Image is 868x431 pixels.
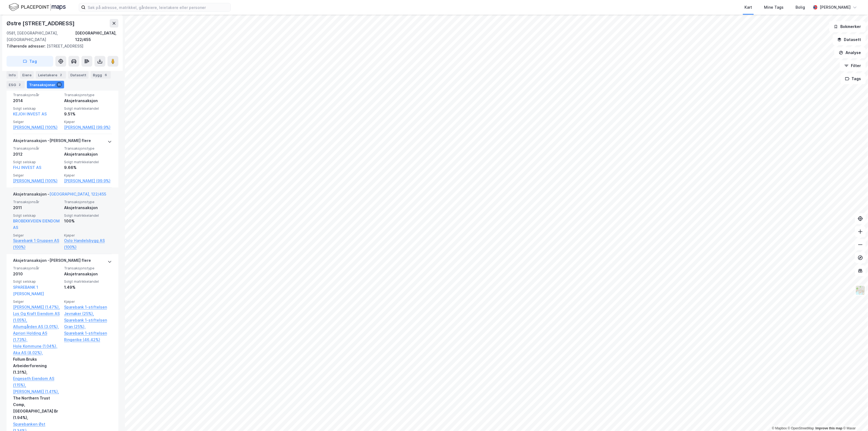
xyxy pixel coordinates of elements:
[13,279,61,284] span: Solgt selskap
[13,330,61,343] a: Apriori Holding AS (1.73%),
[64,300,112,304] span: Kjøper
[64,164,112,171] div: 9.66%
[64,279,112,284] span: Solgt matrikkelandel
[9,2,66,12] img: logo.f888ab2527a4732fd821a326f86c7f29.svg
[13,257,91,266] div: Aksjetransaksjon - [PERSON_NAME] flere
[13,233,61,238] span: Selger
[13,93,61,97] span: Transaksjonsår
[841,405,868,431] iframe: Chat Widget
[855,285,866,295] img: Z
[13,376,61,389] a: Engeseth Eiendom AS (1.15%),
[13,324,61,330] a: Allumgården AS (3.01%),
[13,238,61,251] a: Sparebank 1 Gruppen AS (100%)
[7,56,53,67] button: Tag
[834,47,866,58] button: Analyse
[64,304,112,317] a: Sparebank 1-stiftelsen Jevnaker (25%),
[13,160,61,164] span: Solgt selskap
[91,71,111,79] div: Bygg
[13,106,61,111] span: Solgt selskap
[13,97,61,104] div: 2014
[64,213,112,218] span: Solgt matrikkelandel
[13,112,47,116] a: KEJOH INVEST AS
[7,71,18,79] div: Info
[64,160,112,164] span: Solgt matrikkelandel
[7,43,114,49] div: [STREET_ADDRESS]
[49,192,106,196] a: [GEOGRAPHIC_DATA], 122/455
[103,72,109,78] div: 6
[13,300,61,304] span: Selger
[7,81,25,89] div: ESG
[64,173,112,178] span: Kjøper
[744,4,752,11] div: Kart
[13,356,61,376] div: Follum Bruks Arbeiderforening (1.31%),
[13,178,61,184] a: [PERSON_NAME] (100%)
[13,271,61,278] div: 2010
[20,71,34,79] div: Eiere
[13,213,61,218] span: Solgt selskap
[788,426,814,430] a: OpenStreetMap
[64,178,112,184] a: [PERSON_NAME] (99.9%)
[772,426,787,430] a: Mapbox
[64,97,112,104] div: Aksjetransaksjon
[13,137,91,146] div: Aksjetransaksjon - [PERSON_NAME] flere
[13,343,61,350] a: Hole Kommune (1.04%),
[68,71,89,79] div: Datasett
[13,350,61,356] a: Aka AS (8.02%),
[56,82,62,87] div: 11
[64,205,112,211] div: Aksjetransaksjon
[829,21,866,32] button: Bokmerker
[13,205,61,211] div: 2011
[764,4,784,11] div: Mine Tags
[64,93,112,97] span: Transaksjonstype
[13,165,41,170] a: FHJ INVEST AS
[64,124,112,131] a: [PERSON_NAME] (99.9%)
[64,238,112,251] a: Oslo Handelsbygg AS (100%)
[13,304,61,311] a: [PERSON_NAME] (1.47%),
[13,266,61,271] span: Transaksjonsår
[86,3,231,11] input: Søk på adresse, matrikkel, gårdeiere, leietakere eller personer
[13,200,61,204] span: Transaksjonsår
[64,317,112,330] a: Sparebank 1-stiftelsen Gran (25%),
[64,106,112,111] span: Solgt matrikkelandel
[13,146,61,151] span: Transaksjonsår
[13,311,61,324] a: Lys Og Kraft Eiendom AS (1.05%),
[64,218,112,224] div: 100%
[64,330,112,343] a: Sparebank 1-stiftelsen Ringerike (46.42%)
[13,173,61,178] span: Selger
[13,191,106,200] div: Aksjetransaksjon -
[13,124,61,131] a: [PERSON_NAME] (100%)
[13,389,61,395] a: [PERSON_NAME] (1.41%),
[13,395,61,421] div: The Northern Trust Comp, [GEOGRAPHIC_DATA] Br (1.94%),
[17,82,23,87] div: 2
[64,119,112,124] span: Kjøper
[64,271,112,278] div: Aksjetransaksjon
[7,30,75,43] div: 0581, [GEOGRAPHIC_DATA], [GEOGRAPHIC_DATA]
[7,44,47,48] span: Tilhørende adresser:
[58,72,64,78] div: 2
[64,284,112,291] div: 1.49%
[64,266,112,271] span: Transaksjonstype
[833,34,866,45] button: Datasett
[64,233,112,238] span: Kjøper
[820,4,851,11] div: [PERSON_NAME]
[816,426,842,430] a: Improve this map
[796,4,805,11] div: Bolig
[13,119,61,124] span: Selger
[75,30,118,43] div: [GEOGRAPHIC_DATA], 122/455
[64,151,112,158] div: Aksjetransaksjon
[13,285,44,296] a: SPAREBANK 1 [PERSON_NAME]
[7,19,76,28] div: Østre [STREET_ADDRESS]
[841,73,866,84] button: Tags
[64,200,112,204] span: Transaksjonstype
[13,219,60,230] a: BROBEKKVEIEN EIENDOM AS
[36,71,66,79] div: Leietakere
[64,111,112,117] div: 9.51%
[27,81,64,89] div: Transaksjoner
[13,151,61,158] div: 2012
[64,146,112,151] span: Transaksjonstype
[840,60,866,71] button: Filter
